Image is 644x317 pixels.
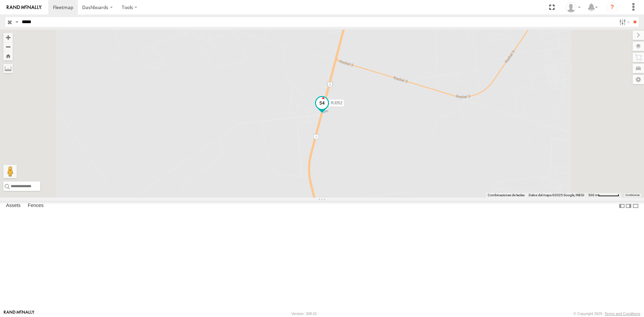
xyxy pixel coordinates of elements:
label: Map Settings [633,75,644,84]
img: rand-logo.svg [7,5,42,10]
label: Dock Summary Table to the Right [625,201,632,211]
label: Search Filter Options [616,17,631,27]
div: Sebastian Velez [563,2,583,12]
span: RJ052 [331,101,342,105]
label: Dock Summary Table to the Left [619,201,625,211]
button: Escala del mapa: 500 m por 59 píxeles [586,193,621,198]
label: Assets [3,201,24,211]
label: Search Query [14,17,19,27]
button: Zoom Home [3,51,13,60]
button: Zoom in [3,33,13,42]
button: Arrastra el hombrecito naranja al mapa para abrir Street View [3,165,17,178]
a: Terms and Conditions [605,312,640,316]
span: Datos del mapa ©2025 Google, INEGI [529,193,584,197]
button: Combinaciones de teclas [488,193,525,198]
div: Version: 308.01 [291,312,317,316]
div: © Copyright 2025 - [574,312,640,316]
label: Measure [3,64,13,73]
label: Hide Summary Table [632,201,639,211]
i: ? [607,2,618,13]
span: 500 m [588,193,598,197]
a: Condiciones (se abre en una nueva pestaña) [626,194,640,197]
a: Visit our Website [4,310,35,317]
button: Zoom out [3,42,13,51]
label: Fences [24,201,47,211]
